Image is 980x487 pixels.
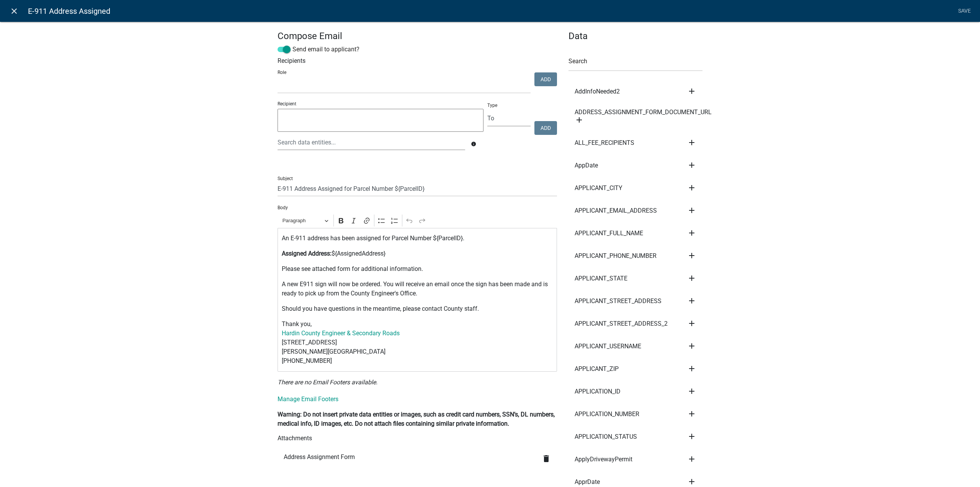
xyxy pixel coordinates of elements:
[687,206,696,215] i: add
[575,109,712,115] span: ADDRESS_ASSIGNMENT_FORM_DOCUMENT_URL
[278,100,483,107] p: Recipient
[568,31,702,42] h4: Data
[575,479,600,485] span: ApprDate
[278,379,377,386] i: There are no Email Footers available.
[575,366,619,372] span: APPLICANT_ZIP
[575,162,598,169] span: AppDate
[279,215,332,226] button: Paragraph, Heading
[687,251,696,260] i: add
[542,454,551,463] i: delete
[575,140,634,146] span: ALL_FEE_RECIPIENTS
[687,228,696,238] i: add
[687,387,696,396] i: add
[471,141,476,147] i: info
[687,183,696,192] i: add
[575,456,632,462] span: ApplyDrivewayPermit
[534,121,557,135] button: Add
[575,115,584,125] i: add
[278,228,557,372] div: Editor editing area: main. Press Alt+0 for help.
[10,7,19,16] i: close
[278,395,338,403] a: Manage Email Footers
[575,275,627,282] span: APPLICANT_STATE
[687,138,696,147] i: add
[687,274,696,283] i: add
[575,185,622,191] span: APPLICANT_CITY
[687,161,696,170] i: add
[575,230,643,236] span: APPLICANT_FULL_NAME
[687,87,696,96] i: add
[687,364,696,373] i: add
[575,321,668,327] span: APPLICANT_STREET_ADDRESS_2
[687,432,696,441] i: add
[487,103,497,108] label: Type
[575,389,621,395] span: APPLICATION_ID
[282,330,400,337] a: Hardin County Engineer & Secondary Roads
[282,250,332,257] strong: Assigned Address:
[283,216,322,225] span: Paragraph
[687,296,696,305] i: add
[278,448,557,471] li: Address Assignment Form
[28,3,110,19] span: E-911 Address Assigned
[575,411,639,417] span: APPLICATION_NUMBER
[687,454,696,464] i: add
[278,435,557,442] h6: Attachments
[282,320,553,366] p: Thank you, [STREET_ADDRESS] [PERSON_NAME][GEOGRAPHIC_DATA] [PHONE_NUMBER]
[575,434,637,440] span: APPLICATION_STATUS
[278,410,557,428] p: Warning: Do not insert private data entities or images, such as credit card numbers, SSN’s, DL nu...
[575,208,657,214] span: APPLICANT_EMAIL_ADDRESS
[282,249,553,258] p: ${AssignedAddress}
[282,304,553,313] p: Should you have questions in the meantime, please contact County staff.
[955,4,974,18] a: Save
[278,205,288,210] label: Body
[282,234,553,243] p: An E-911 address has been assigned for Parcel Number ${ParcelID}.
[575,298,661,304] span: APPLICANT_STREET_ADDRESS
[575,89,620,95] span: AddInfoNeeded2
[278,70,286,75] label: Role
[687,409,696,418] i: add
[278,31,557,42] h4: Compose Email
[687,341,696,351] i: add
[278,45,359,54] label: Send email to applicant?
[282,280,553,298] p: A new E911 sign will now be ordered. You will receive an email once the sign has been made and is...
[278,57,557,64] h6: Recipients
[278,134,465,150] input: Search data entities...
[687,319,696,328] i: add
[534,72,557,86] button: Add
[575,253,657,259] span: APPLICANT_PHONE_NUMBER
[278,213,557,228] div: Editor toolbar
[575,343,641,349] span: APPLICANT_USERNAME
[282,264,553,274] p: Please see attached form for additional information.
[687,477,696,486] i: add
